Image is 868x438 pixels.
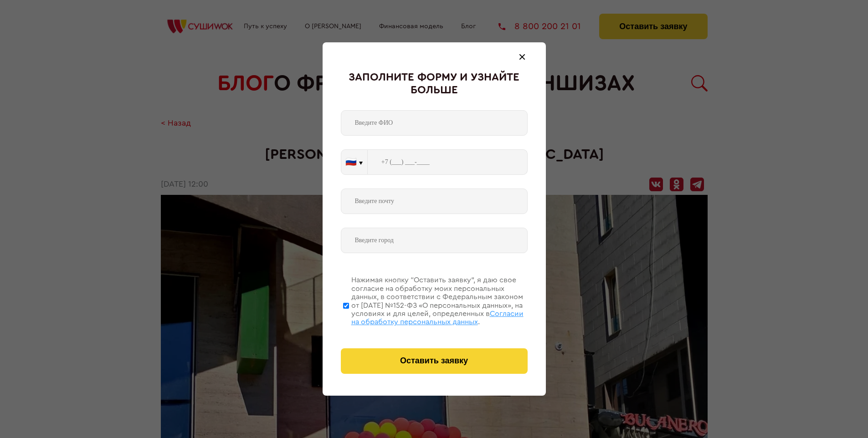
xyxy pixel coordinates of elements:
[341,348,528,374] button: Оставить заявку
[341,150,367,174] button: 🇷🇺
[351,310,524,326] span: Согласии на обработку персональных данных
[341,110,528,136] input: Введите ФИО
[341,228,528,253] input: Введите город
[351,276,528,326] div: Нажимая кнопку “Оставить заявку”, я даю свое согласие на обработку моих персональных данных, в со...
[341,71,528,97] div: Заполните форму и узнайте больше
[341,188,528,214] input: Введите почту
[368,149,528,175] input: +7 (___) ___-____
